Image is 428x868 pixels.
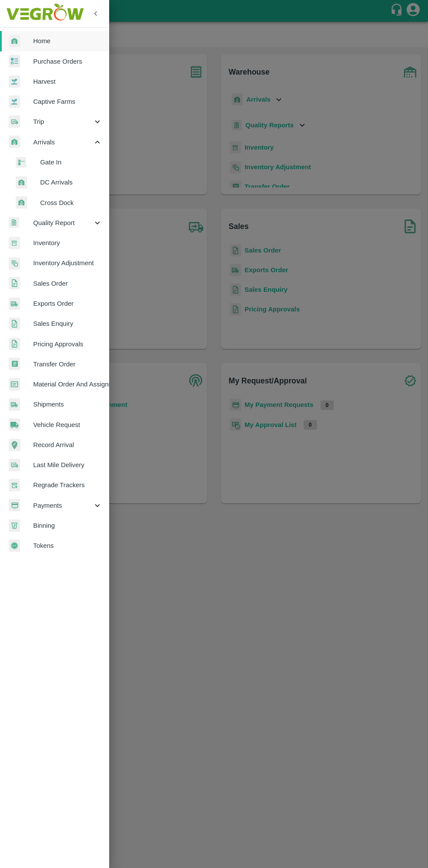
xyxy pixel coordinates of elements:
img: tokens [9,540,20,552]
span: Trip [33,117,93,126]
img: reciept [9,55,20,68]
img: whArrival [9,136,20,148]
span: Binning [33,521,102,530]
img: delivery [9,459,20,472]
span: Arrivals [33,137,93,147]
span: Sales Order [33,279,102,288]
span: Captive Farms [33,97,102,106]
img: sales [9,318,20,330]
img: qualityReport [9,217,19,228]
img: whTransfer [9,358,20,370]
span: Vehicle Request [33,420,102,430]
span: Exports Order [33,299,102,308]
span: Material Order And Assignment [33,379,102,389]
img: harvest [9,95,20,108]
img: payment [9,499,20,512]
img: shipments [9,398,20,411]
span: Purchase Orders [33,57,102,66]
span: Record Arrival [33,440,102,450]
img: bin [9,519,20,532]
img: whArrival [16,176,27,189]
span: Home [33,36,102,46]
span: Shipments [33,400,102,409]
span: Last Mile Delivery [33,460,102,470]
span: DC Arrivals [40,178,102,187]
a: whArrivalCross Dock [7,193,109,213]
img: gatein [16,157,26,168]
span: Tokens [33,541,102,550]
span: Harvest [33,77,102,86]
span: Pricing Approvals [33,339,102,349]
span: Inventory [33,238,102,248]
img: whArrival [16,196,27,209]
img: shipments [9,297,20,310]
img: vehicle [9,418,20,431]
img: whTracker [9,479,20,492]
img: whArrival [9,35,20,48]
img: delivery [9,116,20,128]
span: Quality Report [33,218,93,228]
span: Transfer Order [33,359,102,369]
img: harvest [9,75,20,88]
img: inventory [9,257,20,270]
span: Regrade Trackers [33,480,102,490]
span: Sales Enquiry [33,319,102,328]
img: centralMaterial [9,378,20,391]
span: Gate In [40,157,102,167]
img: whInventory [9,237,20,249]
a: whArrivalDC Arrivals [7,172,109,192]
img: sales [9,277,20,290]
span: Inventory Adjustment [33,258,102,268]
img: sales [9,338,20,350]
span: Payments [33,501,93,510]
a: gateinGate In [7,152,109,172]
span: Cross Dock [40,198,102,208]
img: recordArrival [9,439,21,451]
